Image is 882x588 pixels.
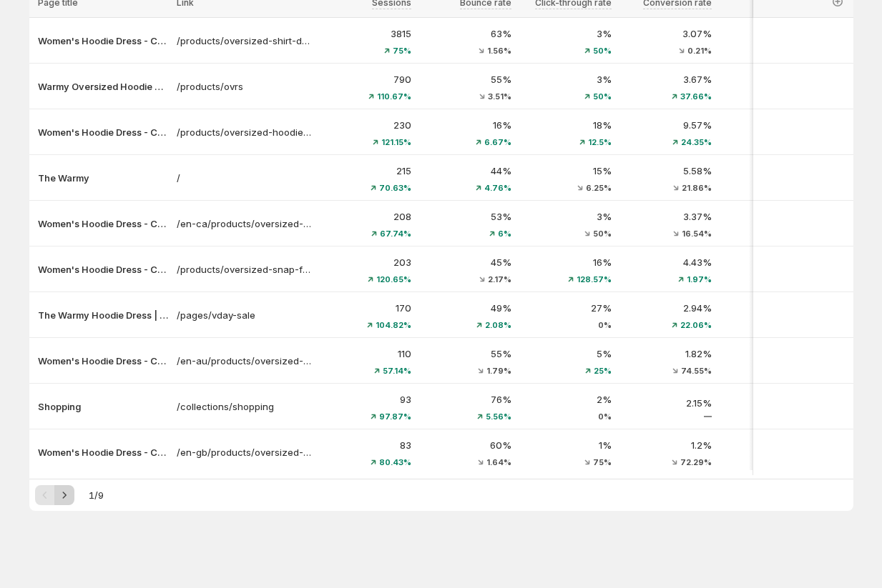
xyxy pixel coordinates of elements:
span: 16.54% [682,229,712,238]
p: 1.2% [620,438,712,452]
span: 128.57% [577,275,612,284]
button: Women's Hoodie Dress - Casual Long Sleeve Pullover Sweatshirt Dress [38,34,168,48]
p: /products/oversized-hoodie-dress [177,125,311,139]
span: 75% [393,46,411,55]
button: Women's Hoodie Dress - Casual Long Sleeve Pullover Sweatshirt Dress [38,354,168,368]
span: 25% [594,367,612,375]
span: 75% [593,458,612,467]
p: 53% [420,209,511,224]
span: 50% [593,229,612,238]
button: Warmy Oversized Hoodie Dress – Ultra-Soft Fleece Sweatshirt Dress for Women (Plus Size S-3XL), Co... [38,79,168,94]
p: 191 [720,209,812,224]
span: 24.35% [681,138,712,146]
span: 67.74% [380,229,411,238]
p: 3.67% [620,72,712,86]
p: 93 [320,392,411,407]
p: 5% [520,347,612,361]
p: 170 [320,301,411,315]
a: /en-gb/products/oversized-shirt-dress [177,445,311,459]
p: 45% [420,255,511,269]
span: 1 / 9 [89,488,104,502]
span: 37.66% [680,92,712,101]
span: 1.64% [486,458,511,467]
span: 5.56% [486,412,511,421]
a: /products/ovrs [177,79,311,94]
button: Next [54,485,74,505]
span: 1.97% [687,275,712,284]
span: 22.06% [680,321,712,329]
p: 83 [320,438,411,452]
a: /pages/vday-sale [177,308,311,322]
button: Women's Hoodie Dress - Casual Long Sleeve Pullover Sweatshirt Dress [38,445,168,459]
span: 74.55% [681,367,712,375]
span: 50% [593,92,612,101]
p: The Warmy [38,171,168,185]
p: 3% [520,26,612,41]
p: 199 [720,164,812,178]
a: /en-ca/products/oversized-shirt-dress [177,216,311,231]
span: 50% [593,46,612,55]
p: 55% [420,347,511,361]
button: Women's Hoodie Dress - Casual Long Sleeve Pullover Sweatshirt Dress [38,125,168,139]
p: 3815 [320,26,411,41]
p: 3.07% [620,26,712,41]
p: 15% [520,164,612,178]
p: 49% [420,301,511,315]
span: 80.43% [379,458,411,467]
span: 12.5% [588,138,612,146]
span: 0% [598,321,612,329]
a: /products/oversized-snap-fit-hoodie [177,262,311,276]
p: 230 [320,118,411,132]
a: /products/oversized-shirt-dress [177,34,311,48]
span: 6.67% [484,138,511,146]
p: 3% [520,209,612,224]
p: 9.57% [620,118,712,132]
a: / [177,171,311,185]
span: 4.76% [484,184,511,192]
span: 1.79% [486,367,511,375]
p: 110 [320,347,411,361]
p: 1.82% [620,347,712,361]
button: Women's Hoodie Dress - Casual Long Sleeve Pullover Sweatshirt Dress [38,216,168,231]
span: 2.08% [485,321,511,329]
p: The Warmy Hoodie Dress | The Perfect Valentine’s Day Gift [38,308,168,322]
span: 72.29% [680,458,712,467]
span: 21.86% [682,184,712,192]
p: 16% [520,255,612,269]
p: 3% [520,72,612,86]
span: 97.87% [379,412,411,421]
p: 1% [520,438,612,452]
p: 4.43% [620,255,712,269]
p: 27% [520,301,612,315]
p: 76% [420,392,511,407]
p: 738 [720,72,812,86]
p: 87 [720,392,812,407]
p: Women's Hoodie Dress - Casual Long Sleeve Pullover Sweatshirt Dress [38,262,168,276]
p: 2% [520,392,612,407]
p: 163 [720,301,812,315]
span: 121.15% [381,138,411,146]
span: 110.67% [377,92,411,101]
p: 18% [520,118,612,132]
span: 70.63% [379,184,411,192]
p: 790 [320,72,411,86]
span: 6% [498,229,511,238]
a: /collections/shopping [177,399,311,414]
button: Shopping [38,399,168,414]
p: 3426 [720,26,812,41]
p: 203 [320,255,411,269]
a: /en-au/products/oversized-shirt-dress [177,354,311,368]
p: 226 [720,118,812,132]
p: 16% [420,118,511,132]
